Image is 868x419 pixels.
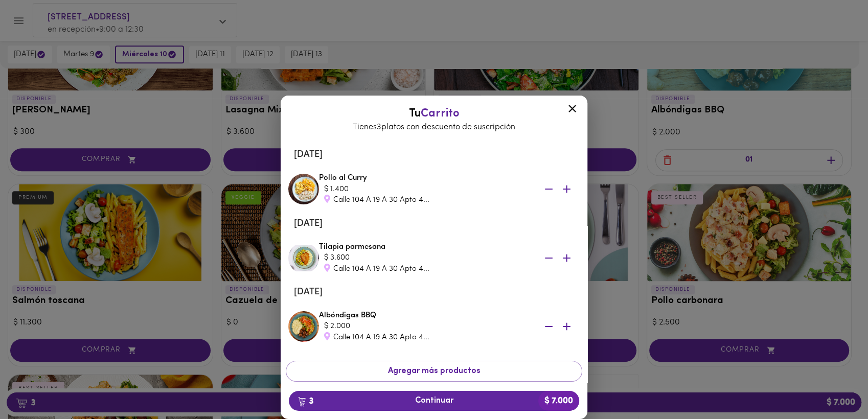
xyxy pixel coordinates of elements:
[286,280,582,305] li: [DATE]
[286,212,582,236] li: [DATE]
[288,174,319,204] img: Pollo al Curry
[324,321,529,332] div: $ 2.000
[294,366,574,376] span: Agregar más productos
[291,122,577,133] p: Tienes 3 platos con descuento de suscripción
[288,243,319,273] img: Tilapia parmesana
[324,264,529,274] div: Calle 104 A 19 A 30 Apto 4...
[324,332,529,343] div: Calle 104 A 19 A 30 Apto 4...
[286,361,582,382] button: Agregar más productos
[291,106,577,133] div: Tu
[324,195,529,205] div: Calle 104 A 19 A 30 Apto 4...
[297,396,571,406] span: Continuar
[324,184,529,195] div: $ 1.400
[288,311,319,342] img: Albóndigas BBQ
[289,391,579,411] button: 3Continuar$ 7.000
[809,360,858,409] iframe: Messagebird Livechat Widget
[298,397,306,407] img: cart.png
[292,394,319,408] b: 3
[319,173,580,205] div: Pollo al Curry
[319,310,580,343] div: Albóndigas BBQ
[286,143,582,167] li: [DATE]
[324,252,529,263] div: $ 3.600
[421,108,460,120] span: Carrito
[538,391,579,411] b: $ 7.000
[319,242,580,274] div: Tilapia parmesana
